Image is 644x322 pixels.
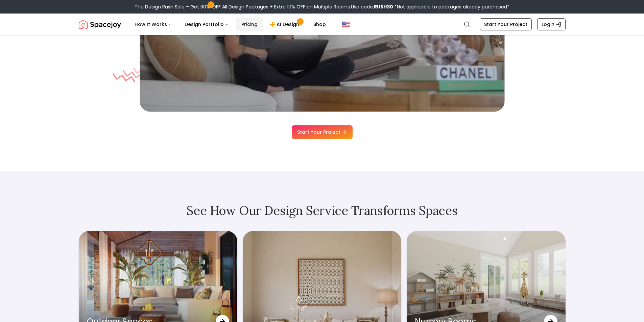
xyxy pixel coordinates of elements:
[129,18,331,31] nav: Main
[342,20,350,28] img: United States
[292,125,353,139] a: Start Your Project
[236,18,263,31] a: Pricing
[79,14,566,35] nav: Global
[79,18,121,31] img: Spacejoy Logo
[79,18,121,31] a: Spacejoy
[374,3,393,10] b: RUSH30
[79,204,566,217] h2: See How Our Design Service Transforms Spaces
[308,18,331,31] a: Shop
[537,18,566,30] a: Login
[393,3,509,10] span: *Not applicable to packages already purchased*
[179,18,235,31] button: Design Portfolio
[264,18,307,31] a: AI Design
[480,18,532,30] a: Start Your Project
[351,3,393,10] span: Use code:
[129,18,178,31] button: How It Works
[135,3,509,10] div: The Design Rush Sale – Get 30% OFF All Design Packages + Extra 10% OFF on Multiple Rooms.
